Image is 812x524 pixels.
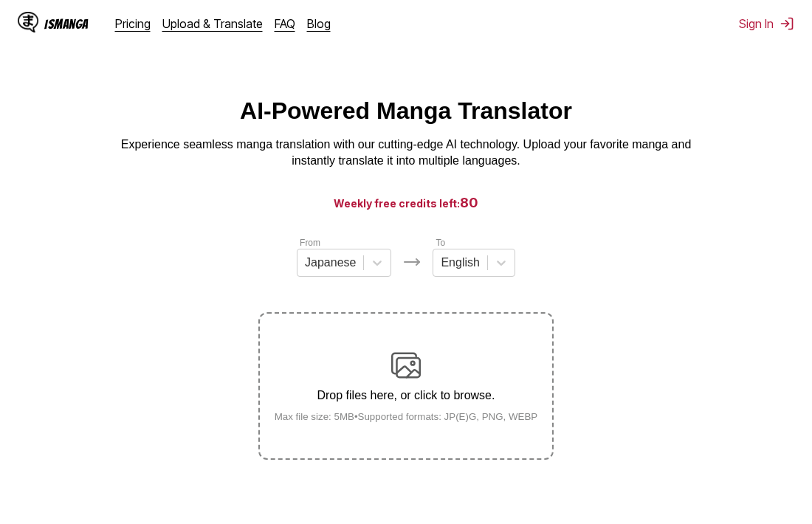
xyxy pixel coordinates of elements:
button: Sign In [739,16,794,31]
label: To [436,238,445,248]
small: Max file size: 5MB • Supported formats: JP(E)G, PNG, WEBP [263,411,550,422]
a: FAQ [275,16,295,31]
a: Upload & Translate [162,16,263,31]
span: 80 [460,195,478,210]
div: IsManga [44,17,89,31]
h1: AI-Powered Manga Translator [240,97,572,125]
p: Drop files here, or click to browse. [263,389,550,402]
label: From [300,238,320,248]
a: Blog [307,16,331,31]
a: Pricing [115,16,151,31]
img: Sign out [780,16,794,31]
img: Languages icon [403,253,421,271]
img: IsManga Logo [18,12,38,32]
a: IsManga LogoIsManga [18,12,115,35]
h3: Weekly free credits left: [35,193,777,212]
p: Experience seamless manga translation with our cutting-edge AI technology. Upload your favorite m... [111,137,701,170]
